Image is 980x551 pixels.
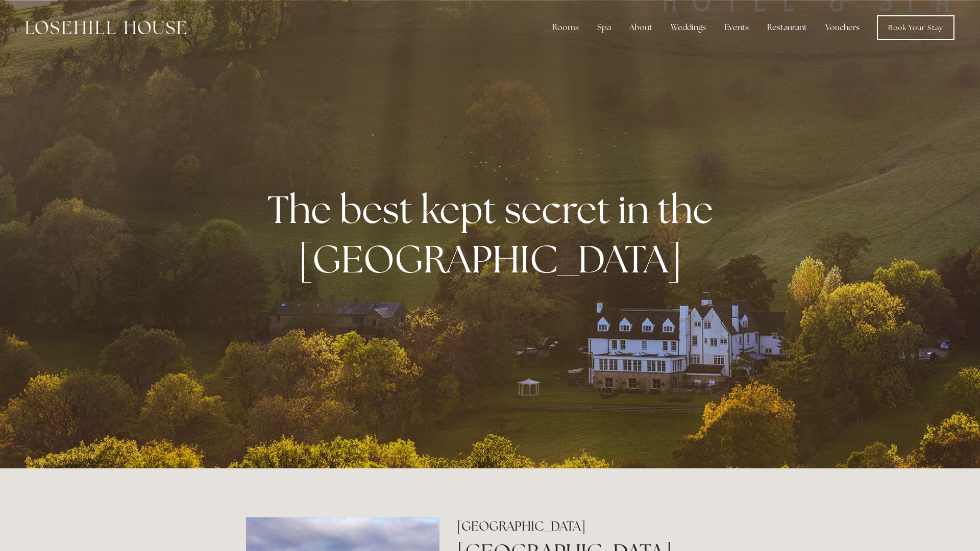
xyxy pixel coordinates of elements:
a: Vouchers [817,17,868,38]
div: Weddings [663,17,714,38]
h2: [GEOGRAPHIC_DATA] [457,517,734,535]
strong: The best kept secret in the [GEOGRAPHIC_DATA] [267,184,721,284]
div: About [621,17,660,38]
div: Rooms [544,17,587,38]
a: Book Your Stay [877,15,954,40]
img: Losehill House [26,21,186,34]
div: Restaurant [759,17,815,38]
div: Events [716,17,757,38]
div: Spa [589,17,619,38]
